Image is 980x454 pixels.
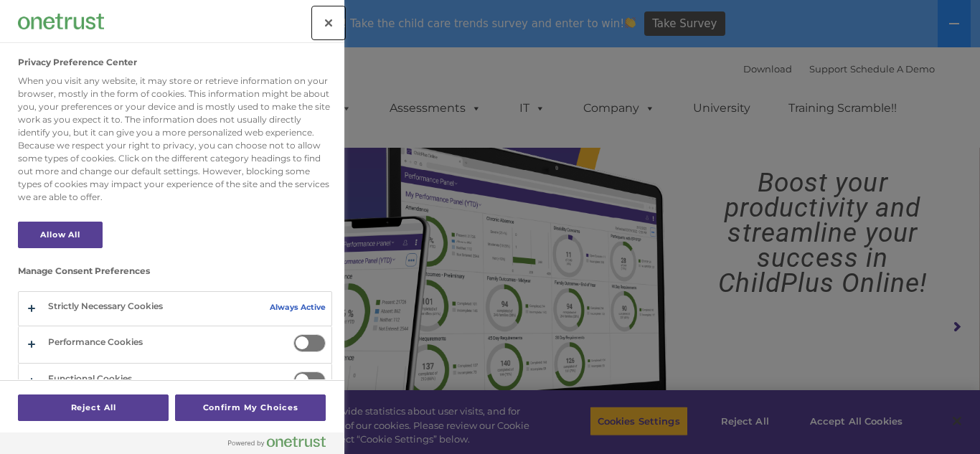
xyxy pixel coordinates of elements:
[228,436,337,454] a: Powered by OneTrust Opens in a new Tab
[18,394,169,421] button: Reject All
[18,14,104,29] img: Company Logo
[18,7,104,36] div: Company Logo
[313,7,344,39] button: Close
[175,394,326,421] button: Confirm My Choices
[18,222,103,248] button: Allow All
[199,153,260,164] span: Phone number
[199,95,243,105] span: Last name
[18,266,332,283] h3: Manage Consent Preferences
[228,436,326,448] img: Powered by OneTrust Opens in a new Tab
[18,57,137,67] h2: Privacy Preference Center
[18,75,332,204] div: When you visit any website, it may store or retrieve information on your browser, mostly in the f...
